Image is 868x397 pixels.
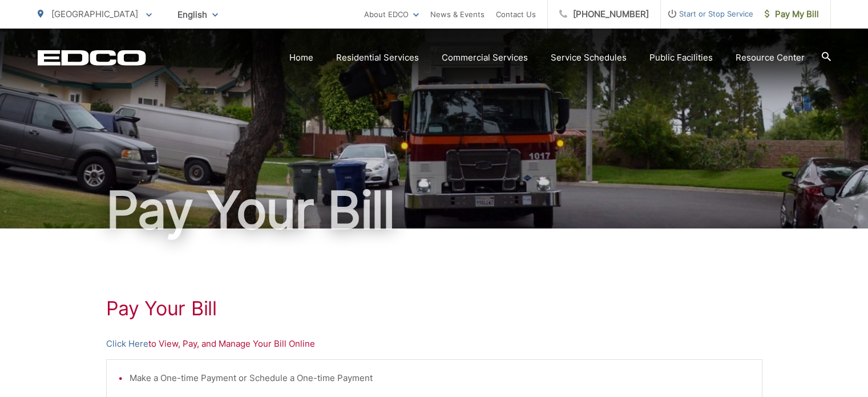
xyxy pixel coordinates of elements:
[106,337,148,351] a: Click Here
[442,51,528,65] a: Commercial Services
[649,51,713,65] a: Public Facilities
[336,51,419,65] a: Residential Services
[169,5,227,25] span: English
[106,297,762,320] h1: Pay Your Bill
[106,337,762,351] p: to View, Pay, and Manage Your Bill Online
[496,7,536,21] a: Contact Us
[551,51,627,65] a: Service Schedules
[289,51,313,65] a: Home
[130,371,750,385] li: Make a One-time Payment or Schedule a One-time Payment
[51,9,138,19] span: [GEOGRAPHIC_DATA]
[38,182,831,239] h1: Pay Your Bill
[364,7,419,21] a: About EDCO
[736,51,805,65] a: Resource Center
[765,7,819,21] span: Pay My Bill
[38,50,146,66] a: EDCD logo. Return to the homepage.
[430,7,485,21] a: News & Events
